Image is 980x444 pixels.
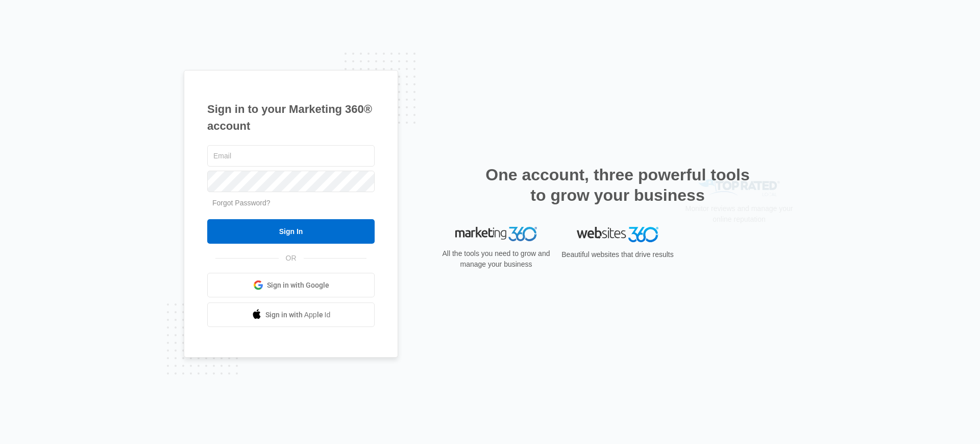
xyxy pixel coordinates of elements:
[455,227,537,241] img: Marketing 360
[577,227,658,242] img: Websites 360
[207,302,375,327] a: Sign in with Apple Id
[279,253,304,264] span: OR
[207,273,375,297] a: Sign in with Google
[698,227,780,244] img: Top Rated Local
[207,219,375,244] input: Sign In
[682,251,796,272] p: Monitor reviews and manage your online reputation
[560,249,675,260] p: Beautiful websites that drive results
[212,199,271,207] a: Forgot Password?
[207,101,375,134] h1: Sign in to your Marketing 360® account
[265,310,331,320] span: Sign in with Apple Id
[207,145,375,167] input: Email
[439,248,553,270] p: All the tools you need to grow and manage your business
[482,165,753,205] h2: One account, three powerful tools to grow your business
[267,280,329,291] span: Sign in with Google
